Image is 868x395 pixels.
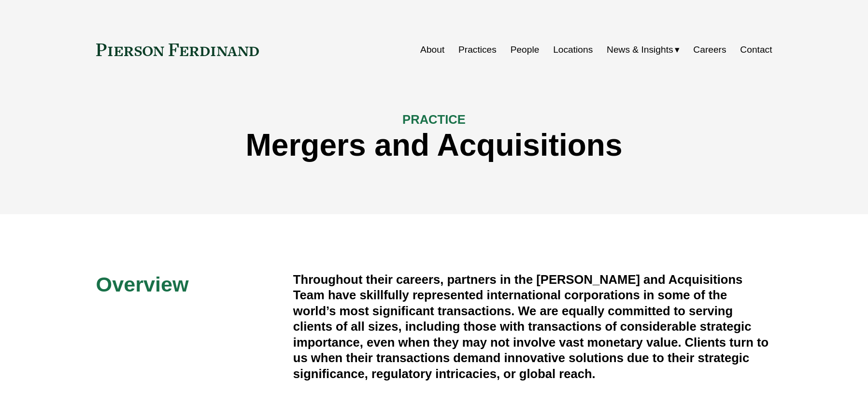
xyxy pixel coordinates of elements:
[607,42,673,59] span: News & Insights
[693,41,726,59] a: Careers
[96,128,772,163] h1: Mergers and Acquisitions
[458,41,497,59] a: Practices
[402,113,466,126] span: PRACTICE
[607,41,680,59] a: folder dropdown
[96,273,189,296] span: Overview
[420,41,444,59] a: About
[740,41,772,59] a: Contact
[511,41,540,59] a: People
[553,41,593,59] a: Locations
[293,272,772,381] h4: Throughout their careers, partners in the [PERSON_NAME] and Acquisitions Team have skillfully rep...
